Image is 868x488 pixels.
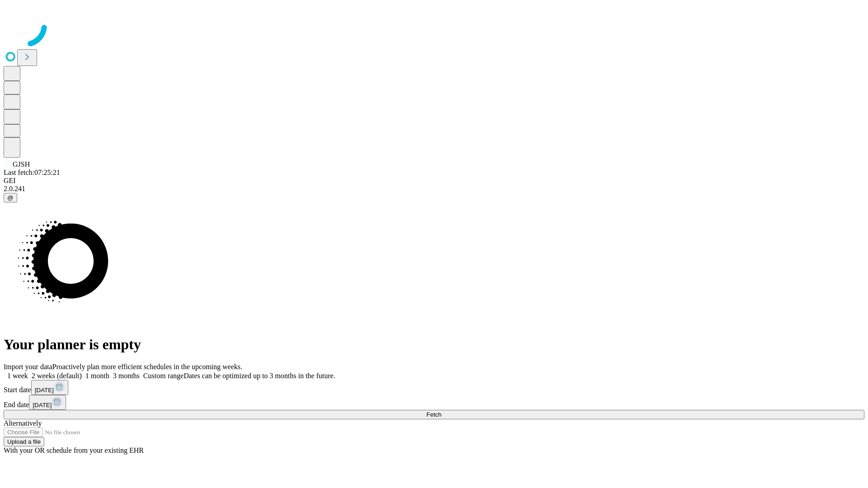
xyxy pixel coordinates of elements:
[4,419,42,427] span: Alternatively
[4,336,864,353] h1: Your planner is empty
[85,372,109,380] span: 1 month
[4,380,864,395] div: Start date
[4,395,864,410] div: End date
[4,410,864,419] button: Fetch
[52,363,242,371] span: Proactively plan more efficient schedules in the upcoming weeks.
[113,372,140,380] span: 3 months
[4,185,864,193] div: 2.0.241
[32,372,82,380] span: 2 weeks (default)
[4,437,44,446] button: Upload a file
[31,380,68,395] button: [DATE]
[4,169,60,176] span: Last fetch: 07:25:21
[7,194,14,201] span: @
[4,446,144,454] span: With your OR schedule from your existing EHR
[4,363,52,371] span: Import your data
[184,372,335,380] span: Dates can be optimized up to 3 months in the future.
[35,387,54,394] span: [DATE]
[7,372,28,380] span: 1 week
[426,411,441,418] span: Fetch
[13,160,30,168] span: GJSH
[4,177,864,185] div: GEI
[4,193,17,202] button: @
[143,372,184,380] span: Custom range
[33,402,52,408] span: [DATE]
[29,395,66,410] button: [DATE]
